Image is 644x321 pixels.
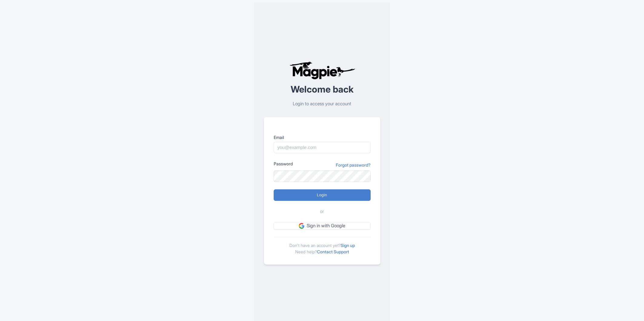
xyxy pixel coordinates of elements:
img: google.svg [299,223,304,228]
label: Password [274,160,293,167]
a: Forgot password? [336,162,371,168]
div: Don't have an account yet? Need help? [274,237,371,255]
a: Contact Support [317,249,349,254]
span: or [320,208,324,215]
img: logo-ab69f6fb50320c5b225c76a69d11143b.png [288,61,356,79]
p: Login to access your account [264,100,380,107]
input: you@example.com [274,142,371,153]
a: Sign up [341,243,355,248]
label: Email [274,134,371,140]
h2: Welcome back [264,84,380,94]
a: Sign in with Google [274,222,371,230]
input: Login [274,189,371,201]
